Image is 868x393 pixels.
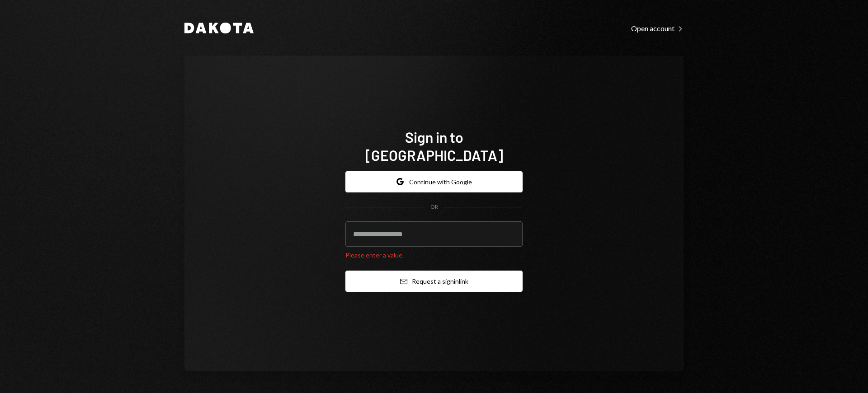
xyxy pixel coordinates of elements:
button: Request a signinlink [345,271,523,292]
h1: Sign in to [GEOGRAPHIC_DATA] [345,128,523,164]
div: Open account [631,24,684,33]
a: Open account [631,23,684,33]
div: Please enter a value. [345,250,523,260]
div: OR [430,203,438,211]
button: Continue with Google [345,171,523,192]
